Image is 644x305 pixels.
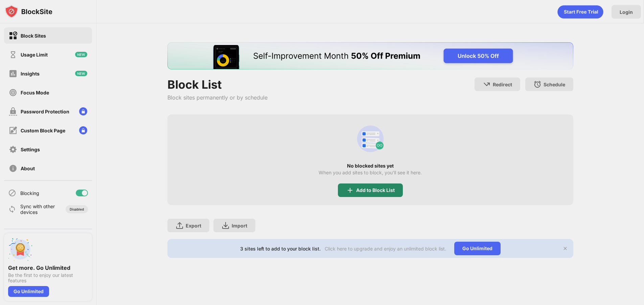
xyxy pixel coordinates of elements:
[9,107,17,116] img: password-protection-off.svg
[240,246,321,252] div: 3 sites left to add to your block list.
[9,164,17,173] img: about-off.svg
[8,205,16,213] img: sync-icon.svg
[493,82,512,87] div: Redirect
[9,69,17,78] img: insights-off.svg
[21,166,35,171] div: About
[20,203,55,215] div: Sync with other devices
[544,82,565,87] div: Schedule
[9,50,17,59] img: time-usage-off.svg
[9,88,17,97] img: focus-off.svg
[167,163,573,169] div: No blocked sites yet
[79,126,87,134] img: lock-menu.svg
[557,5,603,19] div: animation
[454,242,501,255] div: Go Unlimited
[9,145,17,154] img: settings-off.svg
[21,109,69,114] div: Password Protection
[20,190,39,196] div: Blocking
[21,71,40,77] div: Insights
[562,246,568,251] img: x-button.svg
[9,126,17,135] img: customize-block-page-off.svg
[79,107,87,115] img: lock-menu.svg
[21,52,48,58] div: Usage Limit
[75,71,87,76] img: new-icon.svg
[5,5,52,18] img: logo-blocksite.svg
[21,90,49,95] div: Focus Mode
[21,128,65,133] div: Custom Block Page
[9,31,17,40] img: block-on.svg
[8,189,16,197] img: blocking-icon.svg
[75,52,87,57] img: new-icon.svg
[8,286,49,297] div: Go Unlimited
[620,9,633,15] div: Login
[167,78,268,91] div: Block List
[186,223,201,228] div: Export
[8,273,88,283] div: Be the first to enjoy our latest features
[232,223,247,228] div: Import
[167,42,573,69] iframe: Banner
[167,94,268,101] div: Block sites permanently or by schedule
[21,147,40,152] div: Settings
[325,246,446,252] div: Click here to upgrade and enjoy an unlimited block list.
[70,207,84,211] div: Disabled
[356,188,395,193] div: Add to Block List
[354,123,387,155] div: animation
[21,33,46,39] div: Block Sites
[8,237,32,262] img: push-unlimited.svg
[319,170,422,175] div: When you add sites to block, you’ll see it here.
[8,264,88,271] div: Get more. Go Unlimited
